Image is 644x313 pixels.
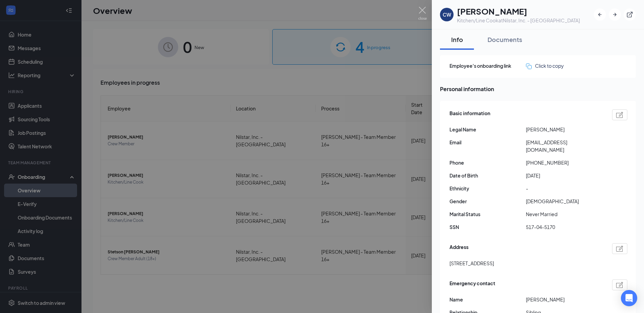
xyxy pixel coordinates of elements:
[487,35,522,44] div: Documents
[626,11,633,18] svg: ExternalLink
[457,5,580,17] h1: [PERSON_NAME]
[449,185,526,192] span: Ethnicity
[621,290,637,306] div: Open Intercom Messenger
[449,159,526,166] span: Phone
[447,35,467,44] div: Info
[526,159,602,166] span: [PHONE_NUMBER]
[449,197,526,205] span: Gender
[526,296,602,303] span: [PERSON_NAME]
[449,126,526,133] span: Legal Name
[449,62,526,69] span: Employee's onboarding link
[449,243,468,254] span: Address
[449,139,526,146] span: Email
[449,296,526,303] span: Name
[526,185,602,192] span: -
[449,259,494,267] span: [STREET_ADDRESS]
[526,223,602,231] span: 517-04-5170
[526,126,602,133] span: [PERSON_NAME]
[609,8,621,21] button: ArrowRight
[449,210,526,218] span: Marital Status
[526,210,602,218] span: Never Married
[624,8,636,21] button: ExternalLink
[526,62,564,69] button: Click to copy
[457,17,580,24] div: Kitchen/Line Cook at Nilstar, Inc. - [GEOGRAPHIC_DATA]
[449,172,526,179] span: Date of Birth
[440,85,636,93] span: Personal information
[443,11,451,18] div: CW
[594,8,606,21] button: ArrowLeftNew
[449,223,526,231] span: SSN
[611,11,618,18] svg: ArrowRight
[449,109,490,120] span: Basic information
[596,11,603,18] svg: ArrowLeftNew
[526,197,602,205] span: [DEMOGRAPHIC_DATA]
[526,63,532,69] img: click-to-copy.71757273a98fde459dfc.svg
[526,172,602,179] span: [DATE]
[526,139,602,153] span: [EMAIL_ADDRESS][DOMAIN_NAME]
[449,279,495,290] span: Emergency contact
